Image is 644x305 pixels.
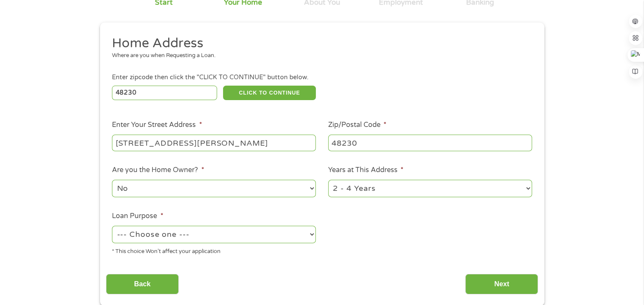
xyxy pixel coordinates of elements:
[328,121,386,129] label: Zip/Postal Code
[112,166,204,175] label: Are you the Home Owner?
[112,86,217,100] input: Enter Zipcode (e.g 01510)
[112,35,526,52] h2: Home Address
[112,73,532,82] div: Enter zipcode then click the "CLICK TO CONTINUE" button below.
[112,121,202,129] label: Enter Your Street Address
[223,86,316,100] button: CLICK TO CONTINUE
[328,166,404,175] label: Years at This Address
[112,135,316,151] input: 1 Main Street
[465,274,538,295] input: Next
[106,274,179,295] input: Back
[112,212,163,221] label: Loan Purpose
[112,245,316,256] div: * This choice Won’t affect your application
[112,52,526,60] div: Where are you when Requesting a Loan.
